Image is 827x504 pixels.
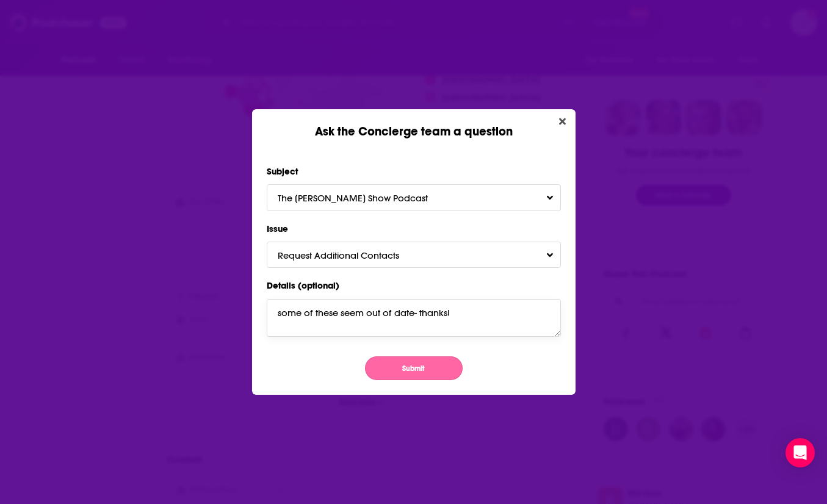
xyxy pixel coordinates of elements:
button: Close [554,114,571,129]
button: Submit [365,356,463,380]
button: The [PERSON_NAME] Show PodcastToggle Pronoun Dropdown [267,184,561,211]
label: Subject [267,164,561,179]
span: The [PERSON_NAME] Show Podcast [278,192,452,204]
label: Issue [267,221,561,237]
div: Open Intercom Messenger [785,438,815,467]
label: Details (optional) [267,278,561,293]
textarea: some of these seem out of date- thanks! [267,299,561,337]
button: Request Additional ContactsToggle Pronoun Dropdown [267,242,561,268]
span: Request Additional Contacts [278,250,424,261]
div: Ask the Concierge team a question [252,109,576,139]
